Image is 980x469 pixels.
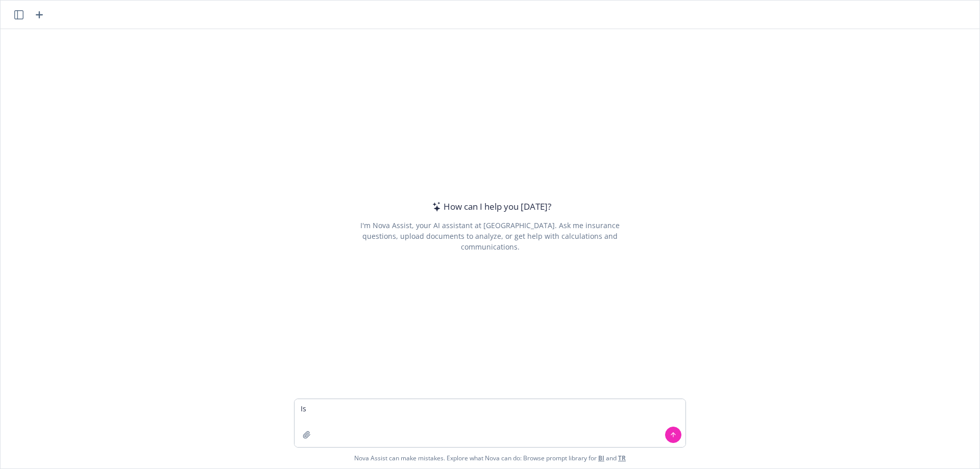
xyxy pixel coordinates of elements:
textarea: Is there [295,399,685,447]
span: Nova Assist can make mistakes. Explore what Nova can do: Browse prompt library for and [5,448,975,468]
a: BI [598,454,604,462]
div: How can I help you [DATE]? [429,200,551,213]
div: I'm Nova Assist, your AI assistant at [GEOGRAPHIC_DATA]. Ask me insurance questions, upload docum... [346,220,633,252]
a: TR [618,454,626,462]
